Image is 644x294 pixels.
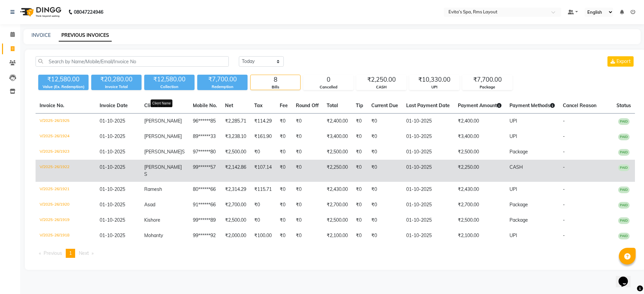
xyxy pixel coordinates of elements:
span: Asad [144,202,155,208]
span: PAID [618,164,630,171]
div: ₹12,580.00 [38,75,89,84]
td: 01-10-2025 [402,197,454,213]
td: 01-10-2025 [402,213,454,228]
span: PAID [618,217,630,224]
div: UPI [410,84,459,90]
a: PREVIOUS INVOICES [59,29,112,42]
div: Client Name [151,99,172,107]
td: ₹0 [292,144,323,160]
td: ₹0 [292,213,323,228]
td: ₹0 [367,197,402,213]
span: Kishore [144,217,160,223]
div: ₹7,700.00 [197,75,248,84]
span: Tax [254,102,263,108]
span: 01-10-2025 [100,133,125,139]
span: Invoice No. [40,102,64,108]
td: ₹3,238.10 [221,129,250,144]
td: ₹2,250.00 [323,160,352,182]
span: Current Due [371,102,398,108]
td: V/2025-26/1922 [36,160,96,182]
span: 1 [69,250,72,256]
td: ₹3,400.00 [323,129,352,144]
td: ₹2,250.00 [454,160,505,182]
td: ₹2,500.00 [323,213,352,228]
td: ₹0 [367,182,402,197]
td: ₹0 [276,129,292,144]
td: ₹0 [292,197,323,213]
td: ₹0 [352,182,367,197]
td: ₹0 [276,182,292,197]
td: ₹2,500.00 [221,144,250,160]
span: Ramesh [144,186,162,192]
span: - [563,133,565,139]
span: - [563,217,565,223]
div: Cancelled [304,84,353,90]
span: PAID [618,134,630,140]
td: ₹2,500.00 [454,213,505,228]
span: 01-10-2025 [100,186,125,192]
span: Payment Amount [458,102,501,108]
span: Invoice Date [100,102,128,108]
span: Round Off [296,102,319,108]
span: [PERSON_NAME] [144,118,182,124]
span: - [563,186,565,192]
td: ₹0 [367,228,402,243]
span: Tip [356,102,363,108]
span: Status [616,102,631,108]
td: ₹0 [250,144,276,160]
td: ₹2,285.71 [221,114,250,129]
td: ₹2,430.00 [323,182,352,197]
td: V/2025-26/1921 [36,182,96,197]
td: ₹0 [250,213,276,228]
td: V/2025-26/1920 [36,197,96,213]
td: ₹0 [352,197,367,213]
td: ₹0 [352,213,367,228]
span: Total [327,102,338,108]
a: INVOICE [32,32,51,38]
td: ₹115.71 [250,182,276,197]
span: Fee [280,102,288,108]
span: Previous [44,250,62,256]
td: 01-10-2025 [402,182,454,197]
td: V/2025-26/1919 [36,213,96,228]
td: ₹0 [292,129,323,144]
td: ₹2,430.00 [454,182,505,197]
span: PAID [618,202,630,209]
div: Collection [144,84,195,90]
td: ₹2,100.00 [454,228,505,243]
td: ₹0 [276,114,292,129]
span: Mobile No. [193,102,217,108]
td: ₹0 [352,129,367,144]
div: 8 [251,75,300,84]
td: ₹0 [276,197,292,213]
div: 0 [304,75,353,84]
td: ₹2,500.00 [454,144,505,160]
td: ₹161.90 [250,129,276,144]
div: Bills [251,84,300,90]
span: Last Payment Date [406,102,450,108]
td: ₹0 [292,114,323,129]
span: PAID [618,149,630,156]
td: ₹0 [276,213,292,228]
td: V/2025-26/1925 [36,114,96,129]
nav: Pagination [36,249,635,258]
span: S [182,149,185,155]
span: 01-10-2025 [100,217,125,223]
div: ₹7,700.00 [463,75,512,84]
td: ₹0 [352,160,367,182]
span: UPI [509,133,517,139]
span: [PERSON_NAME] [144,133,182,139]
td: ₹2,400.00 [454,114,505,129]
div: ₹12,580.00 [144,75,195,84]
span: PAID [618,233,630,239]
td: ₹0 [292,228,323,243]
span: - [563,149,565,155]
span: UPI [509,232,517,238]
td: ₹0 [292,160,323,182]
td: ₹0 [276,228,292,243]
td: ₹0 [250,197,276,213]
span: 01-10-2025 [100,149,125,155]
td: ₹2,500.00 [221,213,250,228]
span: [PERSON_NAME] S [144,164,182,177]
input: Search by Name/Mobile/Email/Invoice No [36,56,229,67]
